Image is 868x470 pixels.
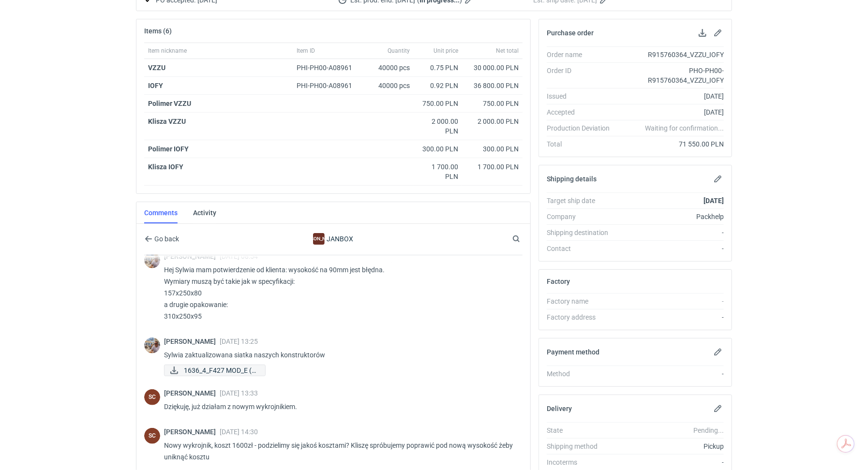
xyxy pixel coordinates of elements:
span: Go back [152,235,179,242]
button: Edit purchase order [712,27,724,39]
button: Go back [144,233,180,245]
span: [PERSON_NAME] [164,338,220,345]
div: Pickup [617,441,724,451]
div: Production Deviation [547,123,617,133]
button: Edit delivery details [712,403,724,414]
div: PHI-PH00-A08961 [297,63,361,73]
span: 1636_4_F427 MOD_E (2... [184,365,257,376]
span: Item ID [297,47,315,55]
div: [DATE] [617,91,724,101]
img: Michał Palasek [144,338,160,353]
a: Comments [144,202,178,223]
div: Accepted [547,107,617,117]
div: 71 550.00 PLN [617,139,724,149]
span: [DATE] 08:54 [220,252,258,260]
div: 300.00 PLN [466,144,519,154]
div: 1636_4_F427 MOD_E (2).pdf [164,365,261,376]
div: - [617,369,724,379]
div: 2 000.00 PLN [466,117,519,126]
h2: Delivery [547,405,572,412]
h2: Shipping details [547,175,597,183]
span: Net total [496,47,519,55]
figcaption: SC [144,428,160,444]
strong: Klisza VZZU [148,117,186,125]
p: Sylwia zaktualizowana siatka naszych konstruktorów [164,349,515,361]
div: Incoterms [547,457,617,467]
div: [DATE] [617,107,724,117]
span: [PERSON_NAME] [164,389,220,397]
div: Shipping method [547,441,617,451]
div: 1 700.00 PLN [466,162,519,172]
h2: Items (6) [144,27,172,35]
div: - [617,312,724,322]
div: 1 700.00 PLN [418,162,458,181]
figcaption: [PERSON_NAME] [313,233,325,245]
span: Unit price [434,47,458,55]
a: 1636_4_F427 MOD_E (2... [164,365,266,376]
div: State [547,426,617,435]
div: 0.75 PLN [418,63,458,73]
img: Michał Palasek [144,252,160,268]
em: Waiting for confirmation... [645,123,724,133]
div: Company [547,212,617,221]
div: Order ID [547,66,617,85]
div: 40000 pcs [365,77,414,95]
div: Contact [547,244,617,253]
span: [DATE] 13:25 [220,338,258,345]
div: - [617,228,724,237]
h2: Factory [547,278,570,285]
div: JANBOX [313,233,325,245]
div: Sylwia Cichórz [144,428,160,444]
div: 300.00 PLN [418,144,458,154]
span: Quantity [388,47,410,55]
button: Edit shipping details [712,173,724,185]
span: [PERSON_NAME] [164,428,220,436]
div: 2 000.00 PLN [418,117,458,136]
a: VZZU [148,64,165,72]
figcaption: SC [144,389,160,405]
a: Activity [193,202,216,223]
div: Sylwia Cichórz [144,389,160,405]
strong: [DATE] [703,197,724,205]
strong: Polimer VZZU [148,100,191,107]
div: - [617,296,724,306]
div: Target ship date [547,196,617,206]
div: 0.92 PLN [418,81,458,90]
div: Issued [547,91,617,101]
h2: Payment method [547,348,599,356]
strong: Polimer IOFY [148,145,189,153]
div: PHI-PH00-A08961 [297,81,361,90]
div: Method [547,369,617,379]
div: Order name [547,50,617,59]
button: Download PO [697,27,708,39]
span: [PERSON_NAME] [164,252,220,260]
span: [DATE] 13:33 [220,389,258,397]
span: [DATE] 14:30 [220,428,258,436]
a: IOFY [148,82,163,89]
input: Search [510,233,541,245]
div: 30 000.00 PLN [466,63,519,73]
div: Packhelp [617,212,724,221]
div: R915760364_VZZU_IOFY [617,50,724,59]
div: 750.00 PLN [418,99,458,108]
div: JANBOX [254,233,413,245]
strong: Klisza IOFY [148,163,183,171]
div: - [617,457,724,467]
div: PHO-PH00-R915760364_VZZU_IOFY [617,66,724,85]
span: Item nickname [148,47,187,55]
em: Pending... [693,426,724,434]
div: Factory address [547,312,617,322]
div: Factory name [547,296,617,306]
button: Edit payment method [712,346,724,358]
div: 750.00 PLN [466,99,519,108]
h2: Purchase order [547,29,594,37]
div: 40000 pcs [365,59,414,77]
div: Shipping destination [547,228,617,237]
div: Total [547,139,617,149]
p: Hej Sylwia mam potwierdzenie od klienta: wysokość na 90mm jest błędna. Wymiary muszą być takie ja... [164,264,515,322]
div: - [617,244,724,253]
